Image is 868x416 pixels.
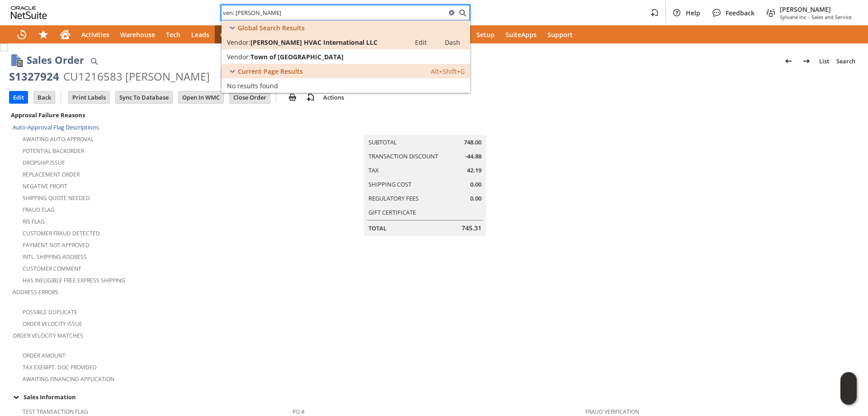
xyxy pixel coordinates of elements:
[220,30,264,39] span: Opportunities
[250,38,377,47] span: [PERSON_NAME] HVAC International LLC
[801,56,812,67] img: Next
[69,91,109,103] input: Print Labels
[23,277,125,284] a: Has Ineligible Free Express Shipping
[431,67,465,76] span: Alt+Shift+G
[54,25,76,43] a: Home
[780,5,852,14] span: [PERSON_NAME]
[686,9,700,17] span: Help
[116,91,172,103] input: Sync To Database
[222,35,470,49] a: Vendor:[PERSON_NAME] HVAC International LLCEdit: Dash:
[13,123,99,131] a: Auto-Approval Flag Descriptions
[462,224,481,233] span: 745.31
[780,14,806,20] span: Sylvane Inc
[13,332,83,339] a: Order Velocity Matches
[783,56,794,67] img: Previous
[23,363,97,371] a: Tax Exempt. Doc Provided
[33,25,54,43] div: Shortcuts
[467,166,481,175] span: 42.19
[27,53,84,67] h1: Sales Order
[368,194,419,202] a: Regulatory Fees
[23,265,81,273] a: Customer Comment
[81,30,109,39] span: Activities
[179,91,223,103] input: Open In WMC
[287,92,298,103] img: print.svg
[547,30,573,39] span: Support
[9,109,289,121] div: Approval Failure Reasons
[405,37,437,48] a: Edit:
[833,54,859,68] a: Search
[9,91,28,103] input: Edit
[816,54,833,68] a: List
[368,152,438,160] a: Transaction Discount
[726,9,755,17] span: Feedback
[227,53,250,61] span: Vendor:
[23,230,100,237] a: Customer Fraud Detected
[840,372,857,405] iframe: Click here to launch Oracle Guided Learning Help Panel
[368,180,411,188] a: Shipping Cost
[470,180,481,189] span: 0.00
[227,81,278,90] span: No results found
[23,241,90,249] a: Payment not approved
[215,25,269,43] a: Opportunities
[166,30,180,39] span: Tech
[186,25,215,43] a: Leads
[23,182,67,190] a: Negative Profit
[840,389,857,405] span: Oracle Guided Learning Widget. To move around, please hold and drag
[221,70,245,87] div: Billed
[368,166,379,174] a: Tax
[238,24,305,32] span: Global Search Results
[120,30,155,39] span: Warehouse
[13,288,58,296] a: Address Errors
[23,159,65,167] a: Dropship Issue
[23,218,45,225] a: RIS flag
[542,25,578,43] a: Support
[368,224,387,232] a: Total
[585,408,639,416] a: Fraud Verification
[470,194,481,203] span: 0.00
[808,14,810,20] span: -
[368,208,416,216] a: Gift Certificate
[63,69,210,84] div: CU1216583 [PERSON_NAME]
[11,25,33,43] a: Recent Records
[250,53,344,61] span: Town of [GEOGRAPHIC_DATA]
[191,30,209,39] span: Leads
[292,408,305,416] a: PO #
[23,194,90,202] a: Shipping Quote Needed
[471,25,500,43] a: Setup
[9,391,855,403] div: Sales Information
[222,49,470,64] a: Vendor:Town of [GEOGRAPHIC_DATA]Edit: Dash:
[11,6,47,19] svg: logo
[476,30,495,39] span: Setup
[320,93,348,101] a: Actions
[457,7,468,18] svg: Search
[23,253,87,261] a: Intl. Shipping Address
[368,138,397,146] a: Subtotal
[238,67,303,76] span: Current Page Results
[23,171,80,178] a: Replacement Order
[437,37,468,48] a: Dash:
[23,352,66,359] a: Order Amount
[23,408,88,416] a: Test Transaction Flag
[60,29,71,40] svg: Home
[227,38,250,47] span: Vendor:
[364,120,486,135] caption: Summary
[9,69,59,84] div: S1327924
[23,308,77,316] a: Possible Duplicate
[500,25,542,43] a: SuiteApps
[305,92,316,103] img: add-record.svg
[76,25,115,43] a: Activities
[222,7,446,18] input: Search
[230,91,270,103] input: Close Order
[160,25,186,43] a: Tech
[465,152,481,161] span: -44.88
[9,391,859,403] td: Sales Information
[23,147,84,155] a: Potential Backorder
[34,91,55,103] input: Back
[222,78,470,93] a: No results found
[23,206,55,214] a: Fraud Flag
[23,375,114,383] a: Awaiting Financing Application
[16,29,27,40] svg: Recent Records
[811,14,852,20] span: Sales and Service
[89,56,99,67] img: Quick Find
[505,30,537,39] span: SuiteApps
